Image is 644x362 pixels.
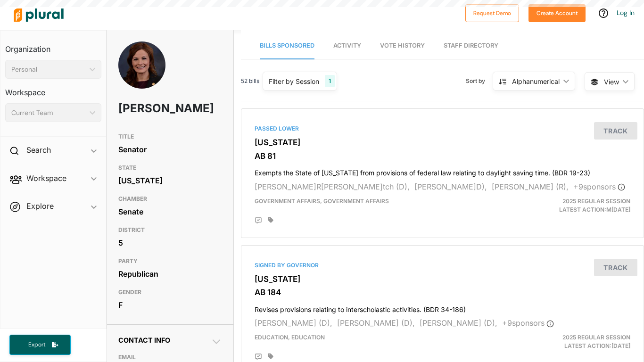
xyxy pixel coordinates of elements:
[562,197,630,205] span: 2025 Regular Session
[507,333,637,350] div: Latest Action: [DATE]
[502,318,554,328] span: + 9 sponsor s
[507,197,637,214] div: Latest Action: M[DATE]
[118,287,222,298] h3: GENDER
[255,353,262,361] div: Add Position Statement
[118,224,222,236] h3: DISTRICT
[118,131,222,142] h3: TITLE
[465,8,519,17] a: Request Demo
[466,77,493,85] span: Sort by
[9,335,71,355] button: Export
[269,76,319,86] div: Filter by Session
[26,145,51,155] h2: Search
[528,8,586,17] a: Create Account
[255,334,325,341] span: Education, Education
[255,151,630,161] h3: AB 81
[255,138,630,147] h3: [US_STATE]
[118,142,222,156] div: Senator
[255,301,630,314] h4: Revises provisions relating to interscholastic activities. (BDR 34-186)
[255,197,389,205] span: Government Affairs, Government Affairs
[11,65,86,74] div: Personal
[465,4,519,22] button: Request Demo
[241,77,259,85] span: 52 bills
[255,318,332,328] span: [PERSON_NAME] (D),
[22,341,52,349] span: Export
[573,182,625,191] span: + 9 sponsor s
[260,42,314,49] span: Bills Sponsored
[255,274,630,284] h3: [US_STATE]
[118,94,181,123] h1: [PERSON_NAME]
[414,182,487,191] span: [PERSON_NAME]D),
[594,122,637,140] button: Track
[255,288,630,297] h3: AB 184
[118,193,222,205] h3: CHAMBER
[118,298,222,312] div: F
[255,124,630,133] div: Passed Lower
[594,259,637,276] button: Track
[118,236,222,250] div: 5
[118,41,165,89] img: Headshot of Carrie Buck
[255,182,410,191] span: [PERSON_NAME]R[PERSON_NAME]tch (D),
[604,77,619,87] span: View
[617,8,635,17] a: Log In
[380,42,425,49] span: Vote History
[512,76,560,86] div: Alphanumerical
[492,182,569,191] span: [PERSON_NAME] (R),
[118,205,222,219] div: Senate
[260,33,314,59] a: Bills Sponsored
[333,33,361,59] a: Activity
[118,255,222,267] h3: PARTY
[337,318,415,328] span: [PERSON_NAME] (D),
[333,42,361,49] span: Activity
[562,334,630,341] span: 2025 Regular Session
[5,79,101,99] h3: Workspace
[118,162,222,173] h3: STATE
[118,267,222,281] div: Republican
[380,33,425,59] a: Vote History
[420,318,497,328] span: [PERSON_NAME] (D),
[5,35,101,56] h3: Organization
[255,165,630,177] h4: Exempts the State of [US_STATE] from provisions of federal law relating to daylight saving time. ...
[255,217,262,224] div: Add Position Statement
[118,173,222,188] div: [US_STATE]
[11,108,86,118] div: Current Team
[325,75,335,87] div: 1
[255,261,630,270] div: Signed by Governor
[268,353,273,360] div: Add tags
[444,33,498,59] a: Staff Directory
[528,4,586,22] button: Create Account
[268,217,273,223] div: Add tags
[118,336,170,344] span: Contact Info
